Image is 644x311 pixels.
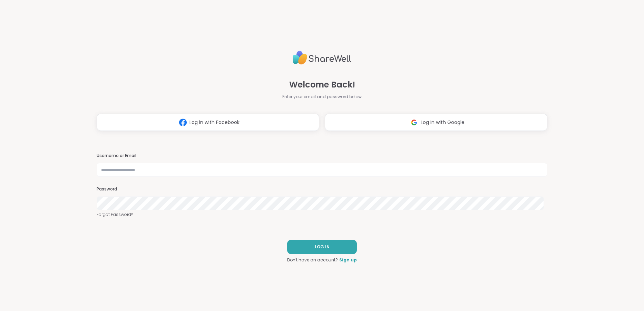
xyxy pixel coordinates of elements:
a: Sign up [339,257,357,263]
span: Welcome Back! [289,79,355,91]
span: Enter your email and password below [282,94,362,100]
span: LOG IN [315,244,330,250]
h3: Username or Email [97,153,547,159]
span: Don't have an account? [287,257,338,263]
h3: Password [97,186,547,192]
a: Forgot Password? [97,211,547,218]
button: LOG IN [287,240,357,254]
button: Log in with Facebook [97,114,319,131]
span: Log in with Google [421,119,465,126]
span: Log in with Facebook [189,119,240,126]
img: ShareWell Logomark [176,116,189,129]
img: ShareWell Logomark [408,116,421,129]
button: Log in with Google [325,114,547,131]
img: ShareWell Logo [293,48,351,68]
